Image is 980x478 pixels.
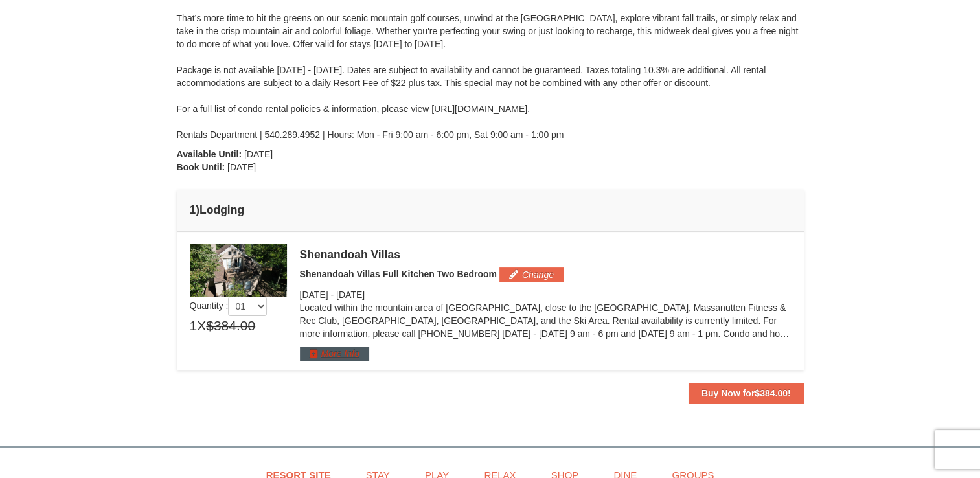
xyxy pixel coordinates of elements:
[190,203,791,216] h4: 1 Lodging
[300,290,328,300] span: [DATE]
[300,269,497,279] span: Shenandoah Villas Full Kitchen Two Bedroom
[190,316,198,336] span: 1
[206,316,255,336] span: $384.00
[330,290,334,300] span: -
[197,316,206,336] span: X
[190,301,268,311] span: Quantity :
[227,162,256,172] span: [DATE]
[336,290,365,300] span: [DATE]
[177,162,225,172] strong: Book Until:
[196,203,199,216] span: )
[701,388,791,398] strong: Buy Now for !
[499,267,564,282] button: Change
[190,244,287,297] img: 19219019-2-e70bf45f.jpg
[244,149,273,159] span: [DATE]
[755,388,788,398] span: $384.00
[300,301,791,340] p: Located within the mountain area of [GEOGRAPHIC_DATA], close to the [GEOGRAPHIC_DATA], Massanutte...
[300,248,791,261] div: Shenandoah Villas
[689,383,804,404] button: Buy Now for$384.00!
[300,347,369,361] button: More Info
[177,149,242,159] strong: Available Until:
